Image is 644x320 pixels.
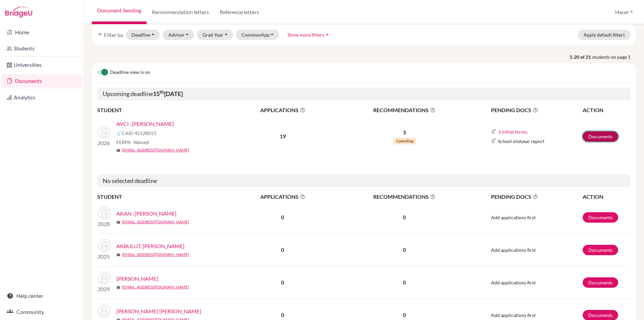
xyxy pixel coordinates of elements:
[97,192,231,201] th: STUDENT
[110,68,150,77] span: Deadline view is on
[97,32,103,37] i: filter_list
[5,7,32,17] img: Bridge-U
[116,131,122,136] img: Common App logo
[334,106,475,114] span: RECOMMENDATIONS
[1,289,82,303] a: Help center
[1,58,82,72] a: Universities
[98,139,111,147] p: 2026
[98,239,111,253] img: AKBULUT, Ahmet Talha
[98,272,111,285] img: AKGÖZ, AHMET
[491,215,536,220] span: Add applications first
[612,6,636,18] button: Hacer
[1,305,82,319] a: Community
[116,148,120,152] span: mail
[334,213,475,221] p: 0
[116,253,120,257] span: mail
[104,32,123,38] span: Filter by
[116,120,174,128] a: AVCI , [PERSON_NAME]
[1,74,82,88] a: Documents
[97,175,631,187] h5: No selected deadline
[578,30,631,40] button: Apply default filters
[592,53,636,60] span: students on page 1
[334,278,475,286] p: 0
[98,285,111,293] p: 2029
[491,106,582,114] span: PENDING DOCS
[116,242,184,250] a: AKBULUT, [PERSON_NAME]
[153,90,183,97] b: 15 [DATE]
[281,279,284,285] b: 0
[582,106,631,115] th: ACTION
[334,193,475,201] span: RECOMMENDATIONS
[160,89,164,95] sup: th
[97,88,631,100] h5: Upcoming deadline
[236,30,279,40] button: CommonApp
[287,32,324,38] span: Show more filters
[570,53,592,60] strong: 1-20 of 21
[122,252,189,258] a: [EMAIL_ADDRESS][DOMAIN_NAME]
[491,193,582,201] span: PENDING DOCS
[281,214,284,220] b: 0
[232,193,334,201] span: APPLICATIONS
[393,138,416,144] span: 3 pending
[98,304,111,318] img: AKTAN , Ahmet Arhan
[491,247,536,253] span: Add applications first
[98,220,111,228] p: 2028
[116,139,149,146] span: FERPA
[491,129,496,134] img: Common App logo
[1,26,82,39] a: Home
[583,277,618,288] a: Documents
[1,91,82,104] a: Analytics
[116,220,120,224] span: mail
[583,245,618,255] a: Documents
[583,212,618,223] a: Documents
[131,139,149,145] span: - Waived
[116,307,201,315] a: [PERSON_NAME] [PERSON_NAME]
[498,138,544,145] span: School midyear report
[1,42,82,55] a: Students
[232,106,334,114] span: APPLICATIONS
[280,133,286,139] b: 19
[97,106,231,115] th: STUDENT
[491,280,536,285] span: Add applications first
[116,285,120,289] span: mail
[98,207,111,220] img: AKAN , Ahmet Duran
[491,138,496,144] img: Common App logo
[334,128,475,136] p: 3
[163,30,195,40] button: Advisor
[491,312,536,318] span: Add applications first
[122,147,189,153] a: [EMAIL_ADDRESS][DOMAIN_NAME]
[334,246,475,254] p: 0
[98,253,111,261] p: 2025
[281,246,284,253] b: 0
[197,30,233,40] button: Grad Year
[498,128,528,136] button: 3 initial forms
[122,219,189,225] a: [EMAIL_ADDRESS][DOMAIN_NAME]
[116,275,158,283] a: [PERSON_NAME]
[582,192,631,201] th: ACTION
[126,30,160,40] button: Deadline
[282,30,336,40] button: Show more filtersarrow_drop_up
[116,210,176,218] a: AKAN , [PERSON_NAME]
[334,311,475,319] p: 0
[98,126,111,139] img: AVCI , Ahmet Deniz
[122,130,156,137] span: CAID 45128013
[583,131,618,142] a: Documents
[281,312,284,318] b: 0
[324,31,331,38] i: arrow_drop_up
[122,284,189,290] a: [EMAIL_ADDRESS][DOMAIN_NAME]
